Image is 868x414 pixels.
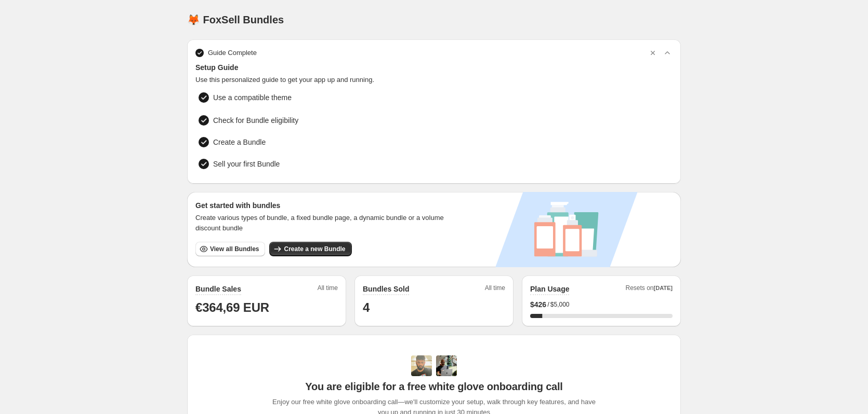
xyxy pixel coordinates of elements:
[550,300,570,309] span: $5,000
[213,159,280,169] span: Sell your first Bundle
[195,213,454,233] span: Create various types of bundle, a fixed bundle page, a dynamic bundle or a volume discount bundle
[485,284,505,295] span: All time
[210,245,259,253] span: View all Bundles
[626,284,673,295] span: Resets on
[284,245,345,253] span: Create a new Bundle
[436,355,457,376] img: Prakhar
[305,380,562,393] span: You are eligible for a free white glove onboarding call
[195,75,673,85] span: Use this personalized guide to get your app up and running.
[213,92,602,103] span: Use a compatible theme
[195,284,241,294] h2: Bundle Sales
[530,299,546,310] span: $ 426
[208,48,257,58] span: Guide Complete
[187,13,284,26] h1: 🦊 FoxSell Bundles
[195,200,454,211] h3: Get started with bundles
[318,284,338,295] span: All time
[530,299,673,310] div: /
[363,299,505,316] h1: 4
[530,284,569,294] h2: Plan Usage
[654,285,673,291] span: [DATE]
[195,299,338,316] h1: €364,69 EUR
[195,242,265,256] button: View all Bundles
[213,137,266,147] span: Create a Bundle
[363,284,409,294] h2: Bundles Sold
[411,355,432,376] img: Adi
[213,115,298,126] span: Check for Bundle eligibility
[195,62,673,73] span: Setup Guide
[269,242,351,256] button: Create a new Bundle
